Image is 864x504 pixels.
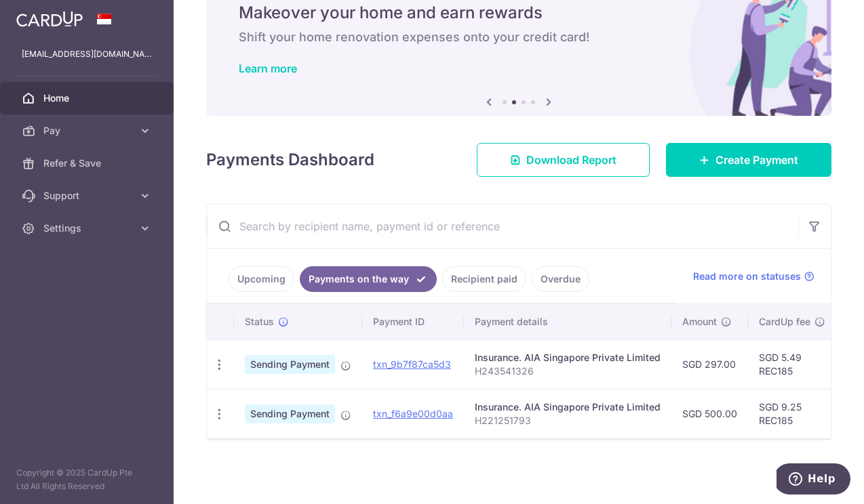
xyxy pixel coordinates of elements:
[464,304,671,339] th: Payment details
[475,364,661,378] p: H243541326
[245,315,274,329] span: Status
[759,315,810,329] span: CardUp fee
[43,222,133,235] span: Settings
[16,11,83,27] img: CardUp
[43,124,133,138] span: Pay
[43,156,133,170] span: Refer & Save
[442,266,526,292] a: Recipient paid
[693,270,814,283] a: Read more on statuses
[245,404,335,423] span: Sending Payment
[245,355,335,374] span: Sending Payment
[532,266,589,292] a: Overdue
[22,47,152,61] p: [EMAIL_ADDRESS][DOMAIN_NAME]
[207,205,798,248] input: Search by recipient name, payment id or reference
[475,400,661,414] div: Insurance. AIA Singapore Private Limited
[526,152,616,168] span: Download Report
[362,304,464,339] th: Payment ID
[477,143,650,177] a: Download Report
[748,339,836,389] td: SGD 5.49 REC185
[239,2,799,24] h5: Makeover your home and earn rewards
[693,270,801,283] span: Read more on statuses
[239,62,297,75] a: Learn more
[206,148,374,172] h4: Payments Dashboard
[671,339,748,389] td: SGD 297.00
[239,29,799,45] h6: Shift your home renovation expenses onto your credit card!
[715,152,798,168] span: Create Payment
[43,91,133,105] span: Home
[777,463,850,497] iframe: Opens a widget where you can find more information
[666,143,831,177] a: Create Payment
[671,389,748,438] td: SGD 500.00
[682,315,717,329] span: Amount
[373,358,451,370] a: txn_9b7f87ca5d3
[475,414,661,427] p: H221251793
[748,389,836,438] td: SGD 9.25 REC185
[300,266,437,292] a: Payments on the way
[229,266,294,292] a: Upcoming
[475,351,661,364] div: Insurance. AIA Singapore Private Limited
[373,408,453,419] a: txn_f6a9e00d0aa
[43,189,133,203] span: Support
